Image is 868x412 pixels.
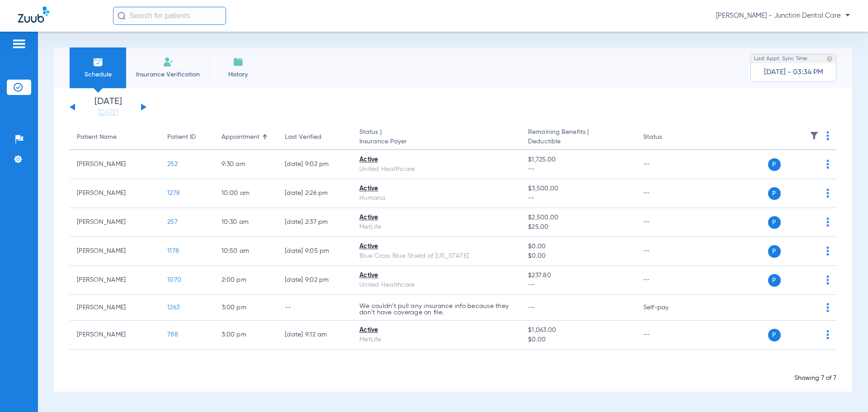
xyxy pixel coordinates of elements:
[285,133,321,142] div: Last Verified
[764,68,823,77] span: [DATE] - 03:34 PM
[521,125,636,150] th: Remaining Benefits |
[636,295,697,321] td: Self-pay
[359,280,514,290] div: United Healthcare
[528,184,628,194] span: $3,500.00
[528,137,628,147] span: Deductible
[214,237,278,266] td: 10:50 AM
[278,208,352,237] td: [DATE] 2:37 PM
[81,97,135,117] li: [DATE]
[167,133,207,142] div: Patient ID
[359,137,514,147] span: Insurance Payer
[222,133,270,142] div: Appointment
[77,133,153,142] div: Patient Name
[826,303,829,312] img: group-dot-blue.svg
[278,150,352,179] td: [DATE] 9:02 PM
[636,237,697,266] td: --
[167,331,178,338] span: 788
[826,330,829,339] img: group-dot-blue.svg
[70,237,160,266] td: [PERSON_NAME]
[359,213,514,223] div: Active
[810,131,819,140] img: filter.svg
[359,184,514,194] div: Active
[70,150,160,179] td: [PERSON_NAME]
[167,304,179,311] span: 1263
[636,321,697,350] td: --
[163,57,174,67] img: Manual Insurance Verification
[528,271,628,280] span: $237.80
[826,189,829,198] img: group-dot-blue.svg
[528,155,628,165] span: $1,725.00
[167,190,180,196] span: 1278
[70,295,160,321] td: [PERSON_NAME]
[222,133,259,142] div: Appointment
[214,208,278,237] td: 10:30 AM
[167,248,179,254] span: 1178
[794,375,836,381] span: Showing 7 of 7
[167,133,196,142] div: Patient ID
[826,56,833,62] img: last sync help info
[826,131,829,140] img: group-dot-blue.svg
[12,38,26,49] img: hamburger-icon
[214,179,278,208] td: 10:00 AM
[359,155,514,165] div: Active
[636,266,697,295] td: --
[285,133,345,142] div: Last Verified
[636,150,697,179] td: --
[359,326,514,335] div: Active
[359,194,514,203] div: Humana
[70,208,160,237] td: [PERSON_NAME]
[528,335,628,345] span: $0.00
[528,242,628,251] span: $0.00
[359,271,514,280] div: Active
[528,213,628,223] span: $2,500.00
[359,303,514,316] p: We couldn’t pull any insurance info because they don’t have coverage on file.
[278,179,352,208] td: [DATE] 2:26 PM
[528,223,628,232] span: $25.00
[93,57,104,67] img: Schedule
[278,295,352,321] td: --
[81,108,135,117] a: [DATE]
[167,277,181,283] span: 1070
[359,242,514,251] div: Active
[716,11,850,20] span: [PERSON_NAME] - Junction Dental Care
[18,7,49,23] img: Zuub Logo
[528,304,535,311] span: --
[118,12,126,20] img: Search Icon
[826,218,829,227] img: group-dot-blue.svg
[77,133,117,142] div: Patient Name
[167,161,178,167] span: 252
[113,7,226,25] input: Search for patients
[528,326,628,335] span: $1,063.00
[359,165,514,174] div: United Healthcare
[70,179,160,208] td: [PERSON_NAME]
[826,275,829,284] img: group-dot-blue.svg
[278,266,352,295] td: [DATE] 9:02 PM
[826,246,829,256] img: group-dot-blue.svg
[214,150,278,179] td: 9:30 AM
[528,280,628,290] span: --
[768,216,781,229] span: P
[214,266,278,295] td: 2:00 PM
[528,251,628,261] span: $0.00
[768,245,781,258] span: P
[233,57,244,67] img: History
[359,335,514,345] div: MetLife
[70,266,160,295] td: [PERSON_NAME]
[352,125,521,150] th: Status |
[76,70,119,79] span: Schedule
[768,187,781,200] span: P
[214,295,278,321] td: 3:00 PM
[167,219,178,225] span: 257
[768,158,781,171] span: P
[133,70,203,79] span: Insurance Verification
[754,54,808,63] span: Last Appt. Sync Time:
[278,237,352,266] td: [DATE] 9:05 PM
[214,321,278,350] td: 3:00 PM
[636,125,697,150] th: Status
[636,179,697,208] td: --
[359,223,514,232] div: MetLife
[217,70,259,79] span: History
[278,321,352,350] td: [DATE] 9:12 AM
[528,194,628,203] span: --
[359,251,514,261] div: Blue Cross Blue Shield of [US_STATE]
